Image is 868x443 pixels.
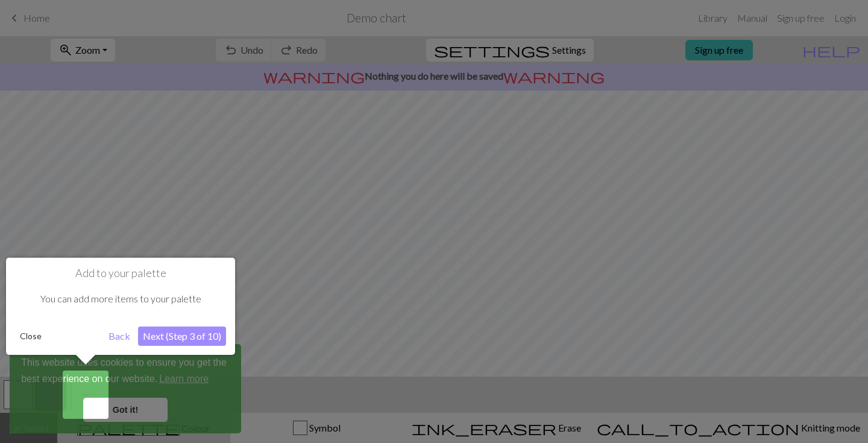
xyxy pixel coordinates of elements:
button: Close [15,327,46,345]
h1: Add to your palette [15,267,226,280]
div: You can add more items to your palette [15,280,226,317]
button: Next (Step 3 of 10) [138,327,226,346]
div: Add to your palette [6,258,235,355]
button: Back [104,327,135,346]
